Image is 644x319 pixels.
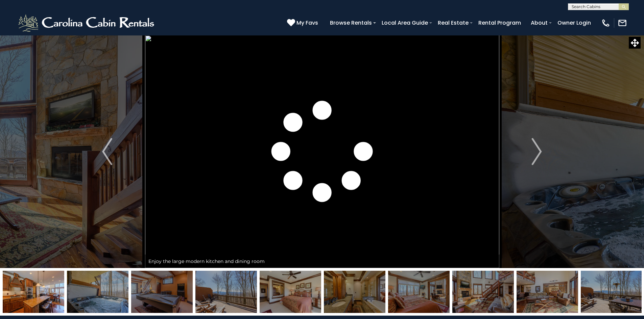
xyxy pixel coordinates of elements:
img: 163263049 [388,271,450,313]
div: Enjoy the large modern kitchen and dining room [145,255,499,268]
a: Local Area Guide [378,17,431,29]
a: About [527,17,551,29]
button: Previous [70,35,145,268]
img: arrow [532,138,542,165]
img: 163263050 [195,271,257,313]
img: 163263054 [3,271,64,313]
img: 163263055 [67,271,128,313]
a: Browse Rentals [327,17,375,29]
img: 163263016 [581,271,642,313]
img: 163263044 [260,271,321,313]
a: Owner Login [554,17,594,29]
button: Next [499,35,574,268]
a: My Favs [287,19,320,27]
img: 163263041 [452,271,514,313]
img: 163263043 [517,271,578,313]
img: phone-regular-white.png [601,18,611,28]
img: mail-regular-white.png [618,18,627,28]
span: My Favs [296,19,318,27]
a: Rental Program [475,17,524,29]
img: arrow [102,138,112,165]
img: 163263059 [324,271,385,313]
a: Real Estate [434,17,472,29]
img: White-1-2.png [17,13,157,33]
img: 163263014 [131,271,193,313]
